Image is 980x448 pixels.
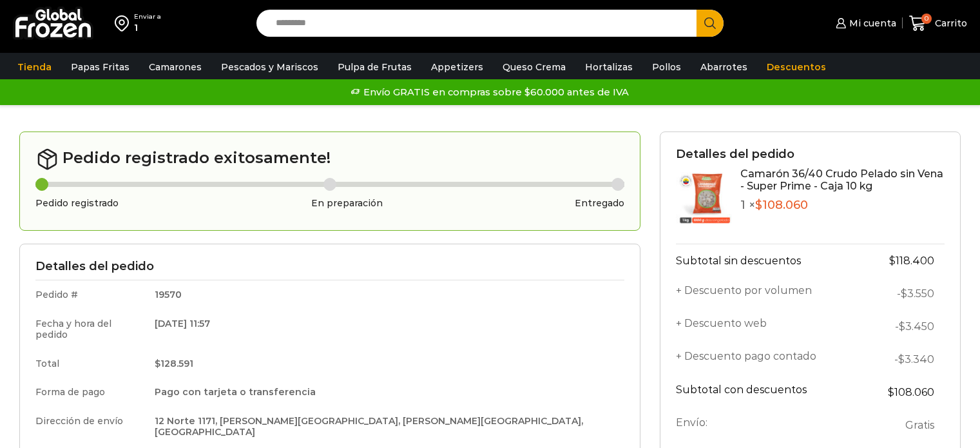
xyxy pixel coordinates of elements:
span: $ [889,255,896,267]
td: Forma de pago [35,378,146,407]
th: Envío: [676,409,861,442]
div: Enviar a [134,12,161,21]
span: $ [898,353,905,365]
div: 1 [134,21,161,34]
h3: Entregado [575,198,624,209]
bdi: 128.591 [155,358,193,369]
a: Descuentos [760,55,832,79]
bdi: 108.060 [888,386,934,398]
a: Abarrotes [694,55,754,79]
th: + Descuento web [676,310,861,343]
td: Fecha y hora del pedido [35,309,146,349]
h3: Detalles del pedido [676,148,945,162]
a: Tienda [11,55,58,79]
span: $ [155,358,160,369]
td: Pedido # [35,280,146,309]
a: Appetizers [425,55,490,79]
td: [DATE] 11:57 [146,309,624,349]
h3: En preparación [311,198,383,209]
td: - [861,343,945,376]
th: + Descuento pago contado [676,343,861,376]
h3: Pedido registrado [35,198,119,209]
bdi: 3.450 [899,320,934,333]
span: $ [888,386,894,398]
span: 0 [921,14,932,24]
td: Gratis [861,409,945,442]
span: $ [901,287,907,300]
span: Mi cuenta [846,17,896,30]
td: - [861,277,945,310]
td: Pago con tarjeta o transferencia [146,378,624,407]
a: Camarones [142,55,208,79]
img: address-field-icon.svg [115,12,134,34]
td: 12 Norte 1171, [PERSON_NAME][GEOGRAPHIC_DATA], [PERSON_NAME][GEOGRAPHIC_DATA], [GEOGRAPHIC_DATA] [146,407,624,447]
td: - [861,310,945,343]
span: $ [899,320,905,333]
td: Total [35,349,146,378]
th: Subtotal sin descuentos [676,244,861,277]
a: Camarón 36/40 Crudo Pelado sin Vena - Super Prime - Caja 10 kg [740,168,943,192]
a: Pollos [646,55,687,79]
a: Pescados y Mariscos [215,55,325,79]
p: 1 × [740,199,945,213]
td: Dirección de envío [35,407,146,447]
th: + Descuento por volumen [676,277,861,310]
bdi: 3.340 [898,353,934,365]
bdi: 118.400 [889,255,934,267]
bdi: 108.060 [755,198,808,212]
a: Queso Crema [496,55,572,79]
h2: Pedido registrado exitosamente! [35,148,624,171]
a: 0 Carrito [909,8,967,39]
a: Papas Fritas [64,55,136,79]
a: Mi cuenta [832,10,896,36]
a: Hortalizas [579,55,639,79]
h3: Detalles del pedido [35,260,624,274]
a: Pulpa de Frutas [331,55,418,79]
td: 19570 [146,280,624,309]
th: Subtotal con descuentos [676,376,861,409]
span: Carrito [932,17,967,30]
span: $ [755,198,762,212]
button: Search button [697,10,724,37]
bdi: 3.550 [901,287,934,300]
